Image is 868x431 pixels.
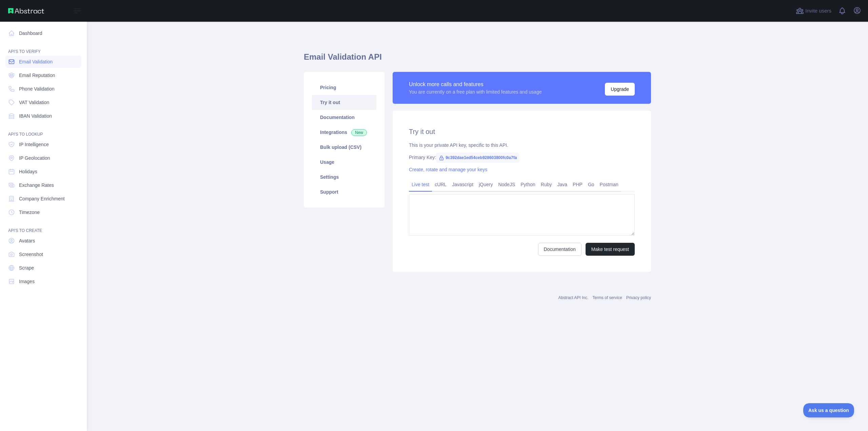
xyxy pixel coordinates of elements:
[409,80,542,89] div: Unlock more calls and features
[409,167,487,172] a: Create, rotate and manage your keys
[19,99,49,106] span: VAT Validation
[5,96,81,109] a: VAT Validation
[538,243,581,256] a: Documentation
[5,165,81,178] a: Holidays
[19,265,34,271] span: Scrape
[19,141,49,148] span: IP Intelligence
[312,110,376,125] a: Documentation
[19,251,43,258] span: Screenshot
[5,110,81,122] a: IBAN Validation
[351,129,367,136] span: New
[409,127,635,136] h2: Try it out
[586,243,635,256] button: Make test request
[5,56,81,68] a: Email Validation
[304,52,651,68] h1: Email Validation API
[312,125,376,140] a: Integrations New
[5,262,81,274] a: Scrape
[19,155,50,161] span: IP Geolocation
[495,179,518,190] a: NodeJS
[409,154,635,161] div: Primary Key:
[5,235,81,247] a: Avatars
[5,138,81,151] a: IP Intelligence
[5,152,81,164] a: IP Geolocation
[538,179,555,190] a: Ruby
[19,85,55,92] span: Phone Validation
[5,41,81,54] div: API'S TO VERIFY
[19,58,53,65] span: Email Validation
[5,220,81,233] div: API'S TO CREATE
[518,179,538,190] a: Python
[555,179,570,190] a: Java
[570,179,585,190] a: PHP
[19,168,37,175] span: Holidays
[794,5,833,16] button: Invite users
[5,27,81,39] a: Dashboard
[585,179,597,190] a: Go
[476,179,495,190] a: jQuery
[312,140,376,155] a: Bulk upload (CSV)
[626,295,651,300] a: Privacy policy
[805,7,831,15] span: Invite users
[19,237,35,244] span: Avatars
[312,155,376,170] a: Usage
[5,69,81,81] a: Email Reputation
[409,179,432,190] a: Live test
[409,142,635,149] div: This is your private API key, specific to this API.
[19,113,52,119] span: IBAN Validation
[5,123,81,137] div: API'S TO LOOKUP
[19,195,65,202] span: Company Enrichment
[19,72,55,79] span: Email Reputation
[803,403,854,417] iframe: Toggle Customer Support
[592,295,622,300] a: Terms of service
[19,278,35,285] span: Images
[436,153,519,163] span: 9c392dae1ed54ceb928603800fc0a7fa
[5,275,81,288] a: Images
[312,170,376,184] a: Settings
[312,80,376,95] a: Pricing
[5,206,81,218] a: Timezone
[5,193,81,205] a: Company Enrichment
[449,179,476,190] a: Javascript
[409,89,542,95] div: You are currently on a free plan with limited features and usage
[558,295,589,300] a: Abstract API Inc.
[5,179,81,191] a: Exchange Rates
[312,184,376,199] a: Support
[597,179,621,190] a: Postman
[19,182,54,189] span: Exchange Rates
[312,95,376,110] a: Try it out
[432,179,449,190] a: cURL
[5,248,81,260] a: Screenshot
[19,209,40,216] span: Timezone
[605,83,635,96] button: Upgrade
[5,83,81,95] a: Phone Validation
[8,8,44,14] img: Abstract API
